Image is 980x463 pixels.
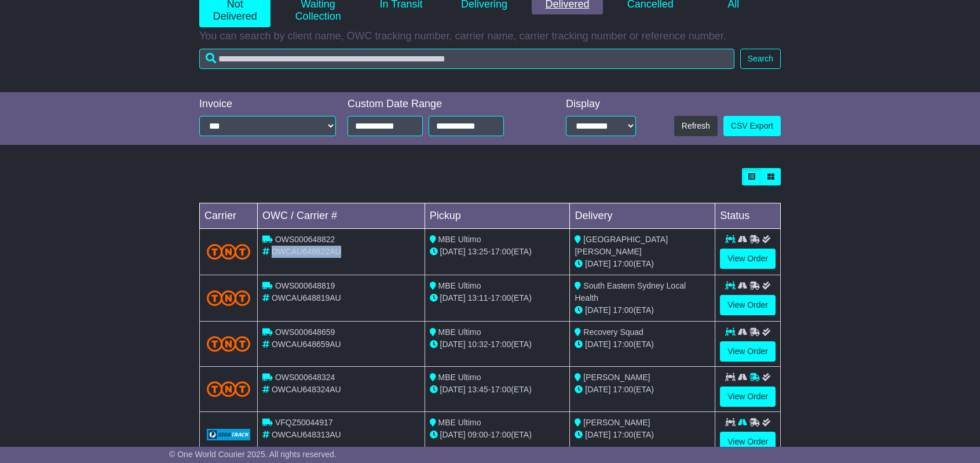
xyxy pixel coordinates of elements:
span: OWCAU648659AU [272,340,341,349]
div: (ETA) [575,258,710,270]
td: Delivery [570,203,715,229]
span: [DATE] [440,340,466,349]
div: - (ETA) [430,292,565,304]
img: TNT_Domestic.png [207,336,250,352]
span: 17:00 [613,305,633,315]
span: 17:00 [613,340,633,349]
span: [DATE] [440,385,466,394]
button: Search [740,49,781,69]
span: 13:45 [468,385,488,394]
span: MBE Ultimo [438,418,481,427]
span: © One World Courier 2025. All rights reserved. [169,450,337,459]
td: Status [715,203,781,229]
div: Custom Date Range [348,98,533,111]
span: OWCAU648822AU [272,247,341,256]
p: You can search by client name, OWC tracking number, carrier name, carrier tracking number or refe... [199,30,781,43]
span: 17:00 [491,430,511,439]
span: OWCAU648313AU [272,430,341,439]
div: Display [566,98,636,111]
span: [DATE] [440,293,466,302]
span: 17:00 [491,247,511,256]
div: (ETA) [575,338,710,351]
img: TNT_Domestic.png [207,381,250,397]
span: 17:00 [613,385,633,394]
span: [PERSON_NAME] [583,373,650,382]
span: [DATE] [585,340,610,349]
span: MBE Ultimo [438,373,481,382]
img: GetCarrierServiceLogo [207,429,250,440]
span: [GEOGRAPHIC_DATA][PERSON_NAME] [575,235,668,256]
span: 17:00 [491,293,511,302]
div: Invoice [199,98,336,111]
td: OWC / Carrier # [258,203,425,229]
div: (ETA) [575,384,710,396]
span: [PERSON_NAME] [583,418,650,427]
span: MBE Ultimo [438,281,481,290]
span: [DATE] [585,385,610,394]
span: OWS000648819 [275,281,335,290]
span: [DATE] [585,305,610,315]
a: View Order [720,295,776,315]
span: 17:00 [491,340,511,349]
span: OWCAU648819AU [272,293,341,302]
div: (ETA) [575,429,710,441]
td: Carrier [200,203,258,229]
a: View Order [720,249,776,269]
img: TNT_Domestic.png [207,244,250,260]
span: 17:00 [491,385,511,394]
span: 17:00 [613,259,633,268]
span: [DATE] [440,430,466,439]
a: CSV Export [723,116,781,136]
div: - (ETA) [430,246,565,258]
img: TNT_Domestic.png [207,290,250,306]
span: 10:32 [468,340,488,349]
td: Pickup [425,203,570,229]
a: View Order [720,387,776,407]
div: - (ETA) [430,338,565,351]
span: 09:00 [468,430,488,439]
span: VFQZ50044917 [275,418,333,427]
span: [DATE] [585,259,610,268]
div: (ETA) [575,304,710,316]
span: OWS000648822 [275,235,335,244]
div: - (ETA) [430,429,565,441]
span: MBE Ultimo [438,327,481,337]
span: OWS000648659 [275,327,335,337]
span: Recovery Squad [583,327,643,337]
span: OWCAU648324AU [272,385,341,394]
span: 13:25 [468,247,488,256]
span: [DATE] [440,247,466,256]
span: MBE Ultimo [438,235,481,244]
div: - (ETA) [430,384,565,396]
span: 13:11 [468,293,488,302]
a: View Order [720,341,776,362]
button: Refresh [674,116,718,136]
span: OWS000648324 [275,373,335,382]
span: [DATE] [585,430,610,439]
a: View Order [720,432,776,452]
span: 17:00 [613,430,633,439]
span: South Eastern Sydney Local Health [575,281,686,302]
